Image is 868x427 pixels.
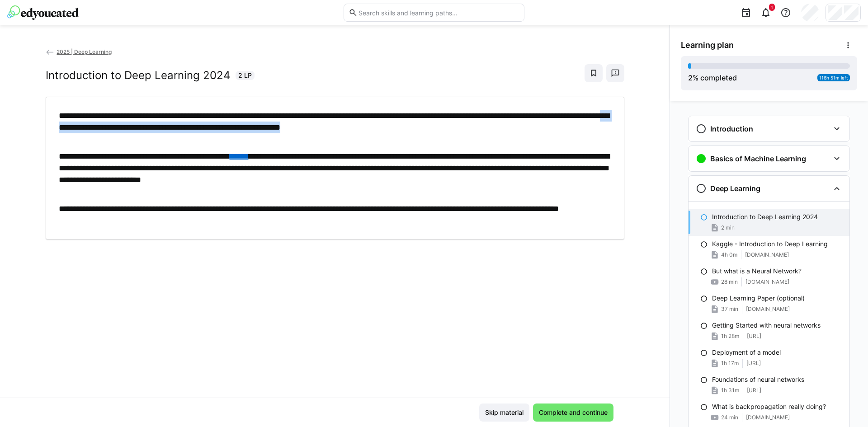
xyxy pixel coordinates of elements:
[771,5,773,10] span: 1
[721,305,738,313] span: 37 min
[712,402,826,411] p: What is backpropagation really doing?
[688,72,737,83] div: % completed
[721,414,738,421] span: 24 min
[712,321,821,330] p: Getting Started with neural networks
[746,414,790,421] span: [DOMAIN_NAME]
[46,48,112,55] a: 2025 | Deep Learning
[745,251,789,258] span: [DOMAIN_NAME]
[721,333,739,340] span: 1h 28m
[747,387,761,394] span: [URL]
[721,251,737,258] span: 4h 0m
[538,408,609,417] span: Complete and continue
[721,387,739,394] span: 1h 31m
[710,124,753,133] h3: Introduction
[746,305,790,313] span: [DOMAIN_NAME]
[46,69,230,82] h2: Introduction to Deep Learning 2024
[484,408,525,417] span: Skip material
[712,212,818,221] p: Introduction to Deep Learning 2024
[712,294,805,303] p: Deep Learning Paper (optional)
[721,278,738,286] span: 28 min
[238,71,252,80] span: 2 LP
[819,75,848,80] span: 116h 51m left
[746,360,761,367] span: [URL]
[747,333,761,340] span: [URL]
[721,360,739,367] span: 1h 17m
[57,48,112,55] span: 2025 | Deep Learning
[712,348,781,357] p: Deployment of a model
[712,239,828,249] p: Kaggle - Introduction to Deep Learning
[358,9,519,17] input: Search skills and learning paths…
[712,267,802,276] p: But what is a Neural Network?
[721,224,735,231] span: 2 min
[681,40,734,50] span: Learning plan
[533,404,613,422] button: Complete and continue
[712,375,804,384] p: Foundations of neural networks
[710,154,806,163] h3: Basics of Machine Learning
[745,278,789,286] span: [DOMAIN_NAME]
[688,73,693,82] span: 2
[479,404,529,422] button: Skip material
[710,184,760,193] h3: Deep Learning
